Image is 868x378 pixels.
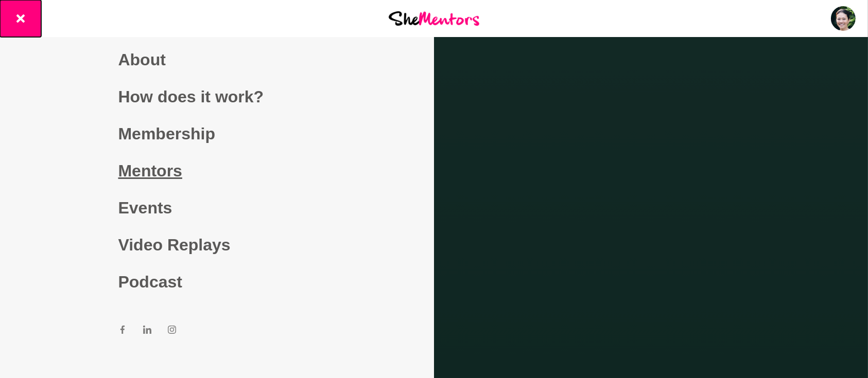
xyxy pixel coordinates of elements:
[118,226,316,263] a: Video Replays
[168,325,176,337] a: Instagram
[118,115,316,152] a: Membership
[118,189,316,226] a: Events
[143,325,151,337] a: LinkedIn
[831,6,856,31] img: Roselynn Unson
[118,152,316,189] a: Mentors
[389,11,479,25] img: She Mentors Logo
[118,41,316,78] a: About
[118,263,316,300] a: Podcast
[118,78,316,115] a: How does it work?
[118,325,127,337] a: Facebook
